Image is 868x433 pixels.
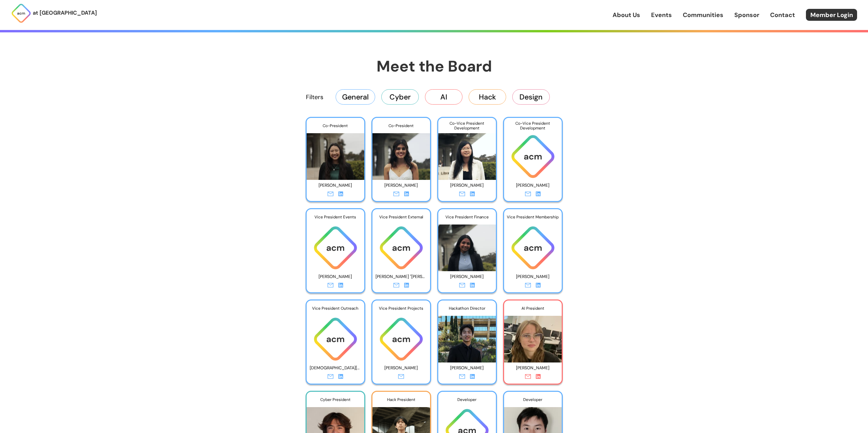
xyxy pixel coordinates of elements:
img: ACM Logo [11,3,31,24]
h1: Meet the Board [270,56,598,76]
p: at [GEOGRAPHIC_DATA] [33,9,97,17]
button: General [336,89,375,104]
div: Developer [504,392,562,407]
div: Developer [438,392,496,407]
img: Photo of Andrew Zheng [438,310,496,362]
p: [PERSON_NAME] [507,272,559,282]
div: Co-Vice President Development [438,118,496,134]
p: [PERSON_NAME] [507,180,559,191]
img: Photo of Osheen Tikku [372,128,430,180]
img: Photo of Murou Wang [307,128,364,180]
div: Co-Vice President Development [504,118,562,134]
p: [PERSON_NAME] [376,363,427,373]
img: ACM logo [307,316,364,362]
img: ACM logo [372,225,430,271]
p: [PERSON_NAME] [441,180,493,191]
p: [PERSON_NAME] [441,363,493,373]
div: Cyber President [307,392,364,407]
a: About Us [613,11,640,19]
a: Events [651,11,672,19]
a: Communities [683,11,723,19]
img: Photo of Shreya Nagunuri [438,219,496,271]
img: ACM logo [307,225,364,271]
a: Contact [770,11,795,19]
a: Member Login [806,9,857,21]
div: Vice President Projects [372,300,430,316]
a: at [GEOGRAPHIC_DATA] [11,3,97,24]
p: [PERSON_NAME] [376,180,427,191]
div: Vice President Membership [504,209,562,225]
button: AI [425,89,462,104]
div: Vice President Outreach [307,300,364,316]
img: ACM logo [372,316,430,362]
div: Vice President External [372,209,430,225]
img: ACM logo [504,133,562,180]
p: Filters [306,93,323,102]
p: [PERSON_NAME] [310,272,361,282]
p: [PERSON_NAME] [441,272,493,282]
div: AI President [504,300,562,316]
button: Cyber [381,89,419,104]
p: [PERSON_NAME] [310,180,361,191]
p: [PERSON_NAME] [507,363,559,373]
button: Design [512,89,550,104]
div: Co-President [372,118,430,134]
div: Hackathon Director [438,300,496,316]
div: Hack President [372,392,430,407]
div: Co-President [307,118,364,134]
img: ACM logo [504,225,562,271]
img: Photo of Angela Hu [438,128,496,180]
button: Hack [469,89,506,104]
p: [PERSON_NAME] "[PERSON_NAME]" [PERSON_NAME] [376,272,427,282]
a: Sponsor [734,11,759,19]
p: [DEMOGRAPHIC_DATA][PERSON_NAME] [310,363,361,373]
div: Vice President Finance [438,209,496,225]
img: Photo of Anya Chernova [504,310,562,362]
div: Vice President Events [307,209,364,225]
